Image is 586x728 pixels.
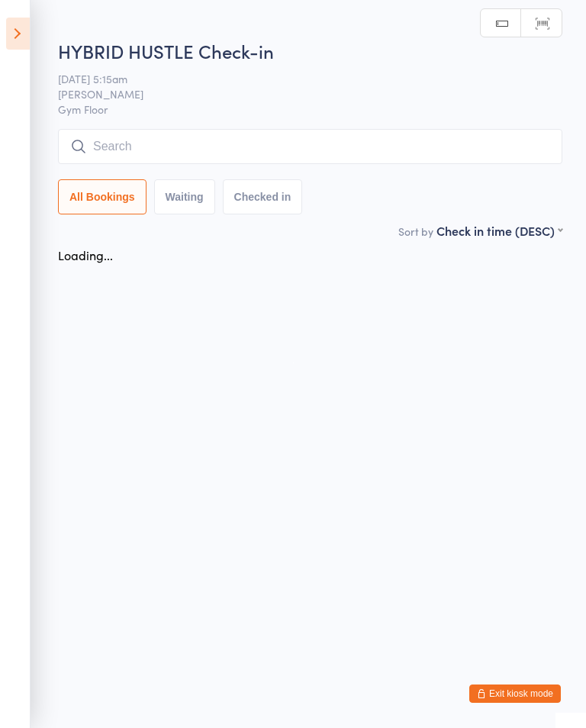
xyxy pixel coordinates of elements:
[58,86,539,101] span: [PERSON_NAME]
[398,224,433,239] label: Sort by
[58,246,113,263] div: Loading...
[58,101,562,117] span: Gym Floor
[223,179,303,214] button: Checked in
[58,71,539,86] span: [DATE] 5:15am
[469,685,561,703] button: Exit kiosk mode
[58,129,562,164] input: Search
[58,179,146,214] button: All Bookings
[154,179,215,214] button: Waiting
[436,222,562,239] div: Check in time (DESC)
[58,38,562,63] h2: HYBRID HUSTLE Check-in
